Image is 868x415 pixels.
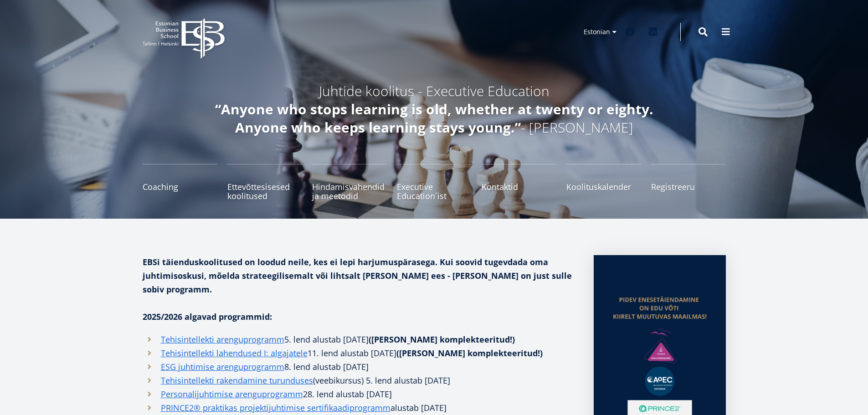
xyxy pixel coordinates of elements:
span: Kontaktid [482,182,556,191]
li: (veebikursus) 5. lend alustab [DATE] [143,374,575,387]
a: PRINCE2® praktikas projektijuhtimise sertifikaadiprogramm [161,401,390,415]
span: Registreeru [651,182,726,191]
a: Linkedin [644,23,662,41]
em: “Anyone who stops learning is old, whether at twenty or eighty. Anyone who keeps learning stays y... [215,100,653,137]
a: Coaching [143,164,217,200]
a: Tehisintellekti rakendamine turunduses [161,374,313,387]
a: ESG juhtimise arenguprogramm [161,360,284,374]
a: Koolituskalender [566,164,641,200]
strong: ([PERSON_NAME] komplekteeritud!) [369,334,515,345]
a: Tehisintellekti arenguprogramm [161,333,284,346]
span: Executive Education´ist [397,182,472,200]
span: Hindamisvahendid ja meetodid [312,182,387,200]
strong: EBSi täienduskoolitused on loodud neile, kes ei lepi harjumuspärasega. Kui soovid tugevdada oma j... [143,256,572,295]
a: Ettevõttesisesed koolitused [227,164,302,200]
a: Personalijuhtimise arenguprogramm [161,387,303,401]
li: 11. lend alustab [DATE] [143,346,575,360]
a: Hindamisvahendid ja meetodid [312,164,387,200]
strong: ([PERSON_NAME] komplekteeritud!) [396,348,543,359]
span: Koolituskalender [566,182,641,191]
a: Facebook [621,23,639,41]
li: 5. lend alustab [DATE] [143,333,575,346]
h5: Juhtide koolitus - Executive Education [193,82,676,100]
a: Kontaktid [482,164,556,200]
li: alustab [DATE] [143,401,575,415]
a: Executive Education´ist [397,164,472,200]
strong: 2025/2026 algavad programmid: [143,311,272,322]
h5: - [PERSON_NAME] [193,100,676,137]
a: Tehisintellekti lahendused I: algajatele [161,346,308,360]
li: 8. lend alustab [DATE] [143,360,575,374]
span: Ettevõttesisesed koolitused [227,182,302,200]
a: Registreeru [651,164,726,200]
li: 28. lend alustab [DATE] [143,387,575,401]
span: Coaching [143,182,217,191]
